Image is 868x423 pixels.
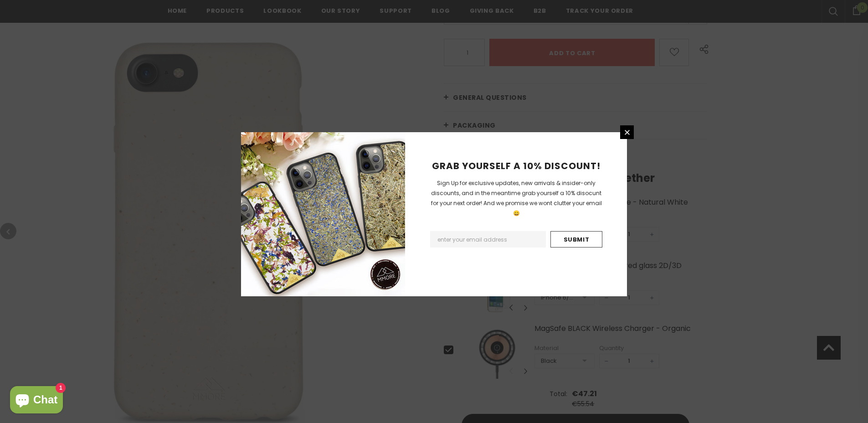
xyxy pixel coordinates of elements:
[430,231,546,248] input: Email Address
[620,125,634,139] a: Close
[550,231,602,248] input: Submit
[431,179,602,217] span: Sign Up for exclusive updates, new arrivals & insider-only discounts, and in the meantime grab yo...
[432,160,601,172] span: GRAB YOURSELF A 10% DISCOUNT!
[7,386,66,416] inbox-online-store-chat: Shopify online store chat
